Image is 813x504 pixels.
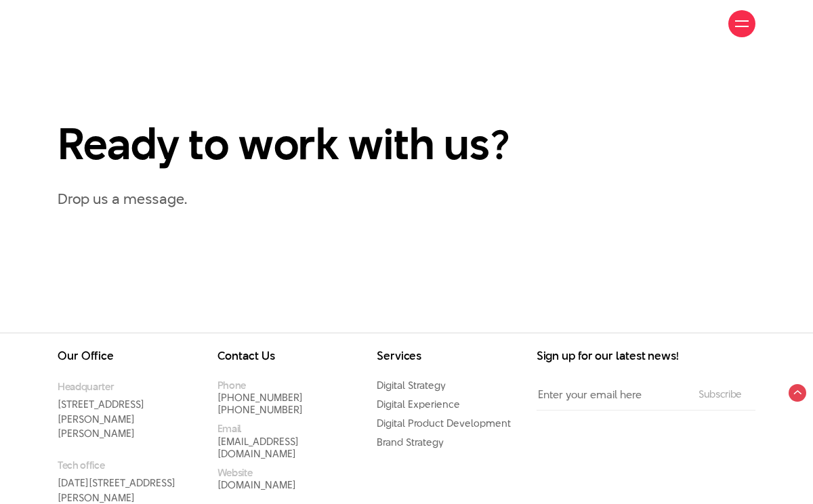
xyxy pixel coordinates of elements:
[377,416,511,430] a: Digital Product Development
[58,187,755,211] p: Drop us a message.
[377,378,446,392] a: Digital Strategy
[217,465,253,480] small: Website
[694,389,746,400] input: Subscribe
[377,350,516,362] h3: Services
[217,421,241,436] small: Email
[58,458,197,472] small: Tech office
[58,121,546,167] h2: Ready to work with us?
[217,350,357,362] h3: Contact Us
[217,434,299,461] a: [EMAIL_ADDRESS][DOMAIN_NAME]
[217,402,303,417] a: [PHONE_NUMBER]
[377,397,460,411] a: Digital Experience
[217,478,296,492] a: [DOMAIN_NAME]
[537,350,755,362] h3: Sign up for our latest news!
[58,350,197,362] h3: Our Office
[58,379,197,441] p: [STREET_ADDRESS][PERSON_NAME][PERSON_NAME]
[217,378,246,392] small: Phone
[217,390,303,404] a: [PHONE_NUMBER]
[58,379,197,394] small: Headquarter
[377,435,444,449] a: Brand Strategy
[537,379,685,410] input: Enter your email here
